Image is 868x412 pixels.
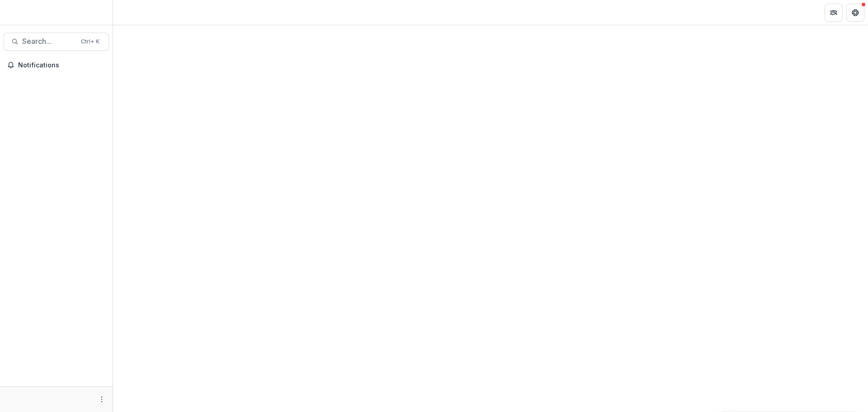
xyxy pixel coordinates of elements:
[18,62,105,69] span: Notifications
[846,4,864,22] button: Get Help
[22,37,75,46] span: Search...
[96,394,107,405] button: More
[117,6,155,19] nav: breadcrumb
[825,4,843,22] button: Partners
[4,58,109,72] button: Notifications
[79,37,101,47] div: Ctrl + K
[4,33,109,51] button: Search...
